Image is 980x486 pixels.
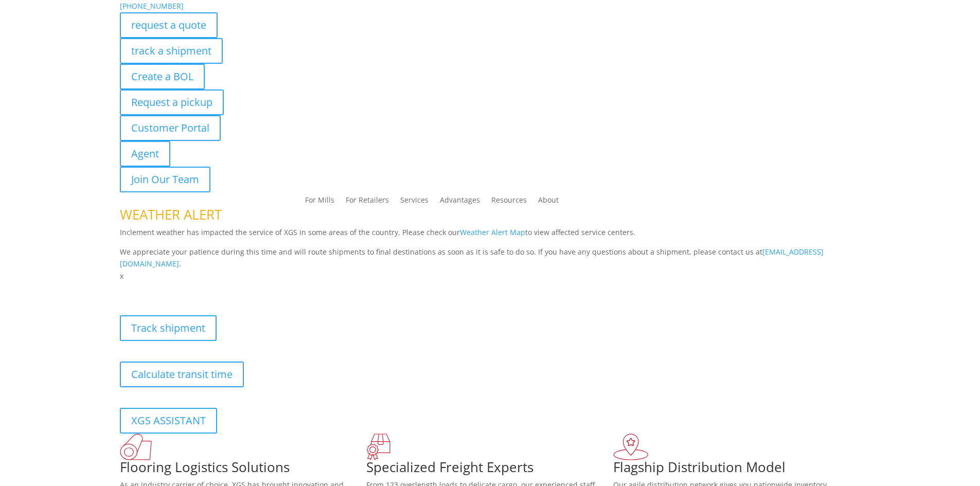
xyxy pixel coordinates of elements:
a: Create a BOL [120,64,205,89]
p: x [120,270,861,282]
img: xgs-icon-focused-on-flooring-red [366,434,390,460]
span: WEATHER ALERT [120,205,222,224]
a: Request a pickup [120,89,224,115]
a: For Mills [305,196,334,208]
a: Advantages [440,196,480,208]
a: Calculate transit time [120,362,244,387]
a: track a shipment [120,38,223,64]
b: Visibility, transparency, and control for your entire supply chain. [120,284,349,294]
a: About [538,196,559,208]
a: XGS ASSISTANT [120,408,217,434]
a: Agent [120,141,170,167]
p: Inclement weather has impacted the service of XGS in some areas of the country. Please check our ... [120,226,861,246]
a: Resources [491,196,527,208]
a: Services [400,196,429,208]
a: Join Our Team [120,167,210,192]
a: Customer Portal [120,115,221,141]
img: xgs-icon-total-supply-chain-intelligence-red [120,434,152,460]
h1: Flagship Distribution Model [613,460,860,479]
a: Weather Alert Map [460,227,525,237]
h1: Specialized Freight Experts [366,460,613,479]
a: request a quote [120,12,218,38]
h1: Flooring Logistics Solutions [120,460,367,479]
a: [PHONE_NUMBER] [120,1,184,11]
p: We appreciate your patience during this time and will route shipments to final destinations as so... [120,246,861,271]
a: Track shipment [120,315,217,341]
img: xgs-icon-flagship-distribution-model-red [613,434,649,460]
a: For Retailers [346,196,389,208]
